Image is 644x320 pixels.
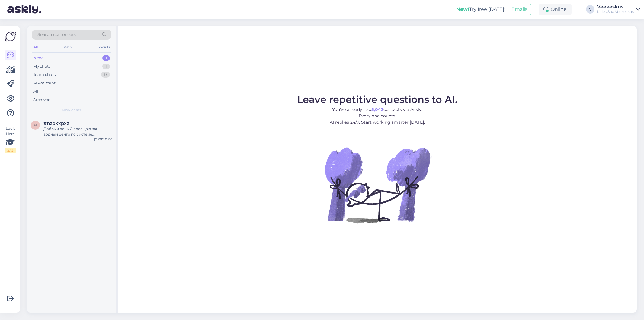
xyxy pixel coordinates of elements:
a: VeekeskusKales Spa Veekeskus [597,5,640,14]
div: All [32,43,39,51]
div: Web [62,43,73,51]
button: Emails [508,4,531,15]
div: [DATE] 11:00 [94,137,112,142]
div: Online [539,4,572,15]
b: New! [456,6,469,12]
div: Try free [DATE]: [456,6,505,13]
div: 1 [102,55,110,61]
span: #hzpkxpxz [43,121,69,126]
div: AI Assistant [33,80,56,86]
img: Askly Logo [5,31,16,42]
span: New chats [62,107,81,113]
div: My chats [33,64,50,70]
span: Leave repetitive questions to AI. [297,93,457,105]
p: You’ve already had contacts via Askly. Every one counts. AI replies 24/7. Start working smarter [... [297,106,457,126]
div: Team chats [33,72,56,78]
span: Search customers [37,31,76,38]
b: 5,042 [371,107,383,112]
div: Добрый день.Я посещаю ваш водный центр по системе Syebby.Срок посещения у меня закончился [DATE].... [43,126,112,137]
div: New [33,55,43,61]
div: 2 / 3 [5,148,16,153]
span: h [34,123,37,127]
div: V [586,5,594,14]
div: Veekeskus [597,5,634,9]
div: Kales Spa Veekeskus [597,9,634,14]
img: No Chat active [323,130,432,239]
div: All [33,88,38,94]
div: 1 [102,64,110,70]
div: Socials [96,43,111,51]
div: 0 [101,72,110,78]
div: Look Here [5,126,16,153]
div: Archived [33,97,51,103]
